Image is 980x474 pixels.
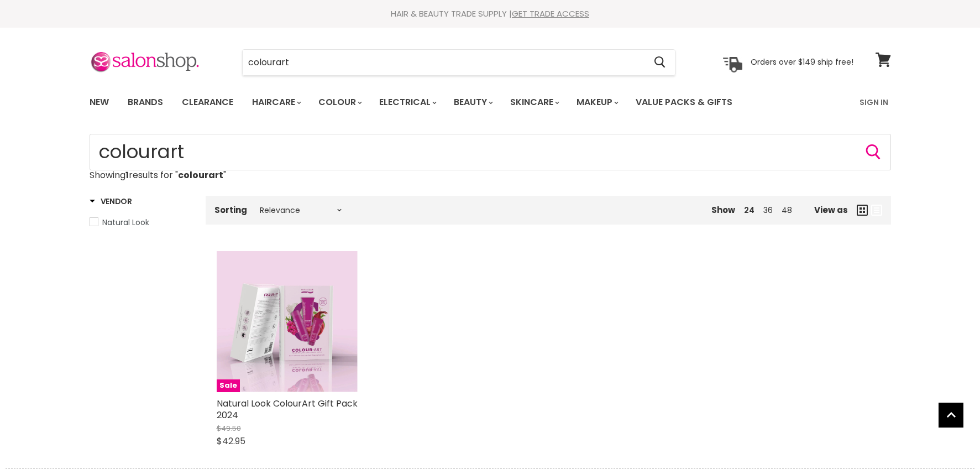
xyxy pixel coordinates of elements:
[217,397,358,421] a: Natural Look ColourArt Gift Pack 2024
[90,134,891,170] input: Search
[90,196,132,207] h3: Vendor
[81,86,797,118] ul: Main menu
[310,91,369,114] a: Colour
[744,205,754,216] a: 24
[217,251,358,392] img: Natural Look ColourArt Gift Pack 2024
[864,143,882,161] button: Search
[244,91,308,114] a: Haircare
[174,91,242,114] a: Clearance
[90,170,891,180] p: Showing results for " "
[90,216,192,228] a: Natural Look
[217,379,240,392] span: Sale
[178,169,223,181] strong: colourart
[627,91,741,114] a: Value Packs & Gifts
[125,169,129,181] strong: 1
[76,8,905,19] div: HAIR & BEAUTY TRADE SUPPLY |
[217,435,245,447] span: $42.95
[763,205,773,216] a: 36
[711,204,735,216] span: Show
[512,8,589,19] a: GET TRADE ACCESS
[217,251,358,392] a: Natural Look ColourArt Gift Pack 2024Sale
[646,50,675,75] button: Search
[243,50,646,75] input: Search
[214,205,247,215] label: Sorting
[568,91,625,114] a: Makeup
[853,91,895,114] a: Sign In
[242,49,675,76] form: Product
[217,423,241,434] span: $49.50
[371,91,443,114] a: Electrical
[446,91,500,114] a: Beauty
[814,205,848,215] span: View as
[102,217,149,228] span: Natural Look
[119,91,171,114] a: Brands
[90,134,891,170] form: Product
[782,205,792,216] a: 48
[76,86,905,118] nav: Main
[751,57,853,67] p: Orders over $149 ship free!
[81,91,117,114] a: New
[502,91,566,114] a: Skincare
